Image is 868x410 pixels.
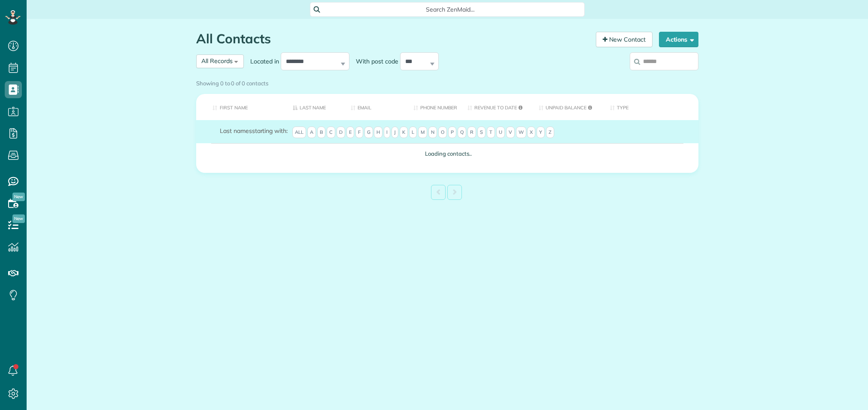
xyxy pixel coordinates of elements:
[400,127,408,139] span: K
[428,127,437,139] span: N
[506,127,515,139] span: V
[596,32,653,47] a: New Contact
[496,127,505,139] span: U
[220,127,288,135] label: starting with:
[527,127,535,139] span: X
[458,127,466,139] span: Q
[384,127,390,139] span: I
[477,127,486,139] span: S
[659,32,698,47] button: Actions
[317,127,325,139] span: B
[546,127,554,139] span: Z
[201,57,233,65] span: All Records
[392,127,398,139] span: J
[418,127,427,139] span: M
[349,57,400,66] label: With post code
[12,214,25,223] span: New
[461,94,532,120] th: Revenue to Date: activate to sort column ascending
[196,32,589,46] h1: All Contacts
[407,94,461,120] th: Phone number: activate to sort column ascending
[12,193,25,201] span: New
[532,94,604,120] th: Unpaid Balance: activate to sort column ascending
[438,127,447,139] span: O
[196,76,698,87] div: Showing 0 to 0 of 0 contacts
[487,127,495,139] span: T
[244,57,281,66] label: Located in
[346,127,354,139] span: E
[448,127,456,139] span: P
[292,127,306,139] span: All
[220,127,252,135] span: Last names
[196,143,698,164] td: Loading contacts..
[344,94,407,120] th: Email: activate to sort column ascending
[355,127,363,139] span: F
[196,94,286,120] th: First Name: activate to sort column ascending
[409,127,417,139] span: L
[516,127,526,139] span: W
[467,127,476,139] span: R
[286,94,345,120] th: Last Name: activate to sort column descending
[604,94,698,120] th: Type: activate to sort column ascending
[537,127,545,139] span: Y
[327,127,335,139] span: C
[307,127,316,139] span: A
[374,127,382,139] span: H
[364,127,373,139] span: G
[337,127,345,139] span: D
